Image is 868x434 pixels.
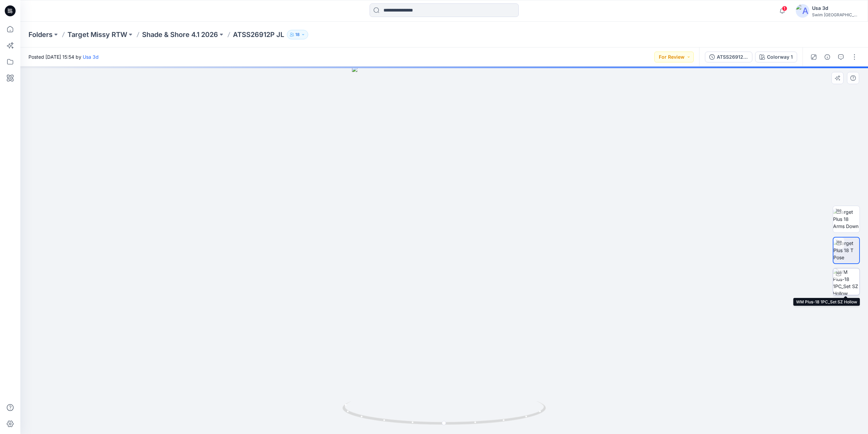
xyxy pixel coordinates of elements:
[28,53,99,60] span: Posted [DATE] 15:54 by
[705,52,752,62] button: ATSS26912P JL (1)
[833,208,860,230] img: Target Plus 18 Arms Down
[812,12,860,17] div: Swim [GEOGRAPHIC_DATA]
[833,268,860,295] img: WM Plus-18 1PC_Set SZ Hollow
[287,30,308,39] button: 18
[833,240,859,261] img: Target Plus 18 T Pose
[142,30,218,39] a: Shade & Shore 4.1 2026
[767,53,793,61] div: Colorway 1
[233,30,284,39] p: ATSS26912P JL
[83,54,99,60] a: Usa 3d
[28,30,53,39] a: Folders
[796,4,809,18] img: avatar
[295,31,300,38] p: 18
[67,30,127,39] a: Target Missy RTW
[822,52,833,62] button: Details
[755,52,797,62] button: Colorway 1
[717,53,748,61] div: ATSS26912P JL (1)
[782,6,787,11] span: 1
[812,4,860,12] div: Usa 3d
